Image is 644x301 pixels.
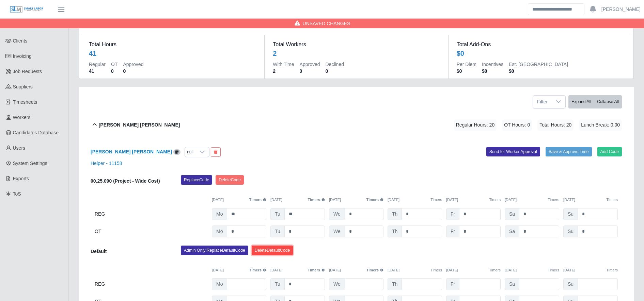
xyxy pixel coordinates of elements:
[181,246,248,255] button: Admin Only:ReplaceDefaultCode
[388,278,402,290] span: Th
[489,267,501,273] button: Timers
[568,95,594,108] button: Expand All
[270,278,285,290] span: Tu
[446,197,501,203] div: [DATE]
[212,267,266,273] div: [DATE]
[91,249,107,254] b: Default
[579,119,622,131] span: Lunch Break: 0.00
[212,225,227,237] span: Mo
[563,197,618,203] div: [DATE]
[505,208,519,220] span: Sa
[89,68,106,74] dd: 41
[111,61,117,68] dt: OT
[89,40,256,49] dt: Total Hours
[388,225,402,237] span: Th
[111,68,117,74] dd: 0
[366,197,384,203] button: Timers
[548,197,559,203] button: Timers
[505,197,559,203] div: [DATE]
[326,68,344,74] dd: 0
[270,208,285,220] span: Tu
[91,111,622,139] button: [PERSON_NAME] [PERSON_NAME] Regular Hours: 20 OT Hours: 0 Total Hours: 20 Lunch Break: 0.00
[91,161,122,166] a: Helper - 11158
[91,178,160,184] b: 00.25.090 (Project - Wide Cost)
[308,267,325,273] button: Timers
[430,197,442,203] button: Timers
[568,95,622,108] div: bulk actions
[601,6,641,13] a: [PERSON_NAME]
[446,267,501,273] div: [DATE]
[388,267,442,273] div: [DATE]
[446,208,459,220] span: Fr
[537,119,574,131] span: Total Hours: 20
[509,61,568,68] dt: Est. [GEOGRAPHIC_DATA]
[10,6,44,13] img: SLM Logo
[212,278,227,290] span: Mo
[181,175,212,185] button: ReplaceCode
[13,99,37,105] span: Timesheets
[505,225,519,237] span: Sa
[597,147,622,156] button: Add Code
[329,197,383,203] div: [DATE]
[212,208,227,220] span: Mo
[13,84,33,89] span: Suppliers
[273,49,277,58] div: 2
[329,208,345,220] span: We
[270,267,325,273] div: [DATE]
[509,68,568,74] dd: $0
[388,197,442,203] div: [DATE]
[249,267,267,273] button: Timers
[273,40,440,49] dt: Total Workers
[91,149,172,154] a: [PERSON_NAME] [PERSON_NAME]
[457,68,476,74] dd: $0
[173,149,181,154] a: View/Edit Notes
[326,61,344,68] dt: Declined
[211,147,221,157] button: End Worker & Remove from the Timesheet
[546,147,592,156] button: Save & Approve Time
[13,130,59,135] span: Candidates Database
[270,225,285,237] span: Tu
[216,175,244,185] button: DeleteCode
[457,49,464,58] div: $0
[533,96,552,108] span: Filter
[606,267,618,273] button: Timers
[252,246,293,255] button: DeleteDefaultCode
[563,225,578,237] span: Su
[457,61,476,68] dt: Per Diem
[95,208,208,220] div: REG
[303,20,350,27] span: Unsaved Changes
[13,115,31,120] span: Workers
[273,61,294,68] dt: With Time
[329,225,345,237] span: We
[430,267,442,273] button: Timers
[457,40,624,49] dt: Total Add-Ons
[89,61,106,68] dt: Regular
[454,119,497,131] span: Regular Hours: 20
[594,95,622,108] button: Collapse All
[563,267,618,273] div: [DATE]
[606,197,618,203] button: Timers
[388,208,402,220] span: Th
[89,49,96,58] div: 41
[563,278,578,290] span: Su
[95,225,208,237] div: OT
[300,61,320,68] dt: Approved
[528,3,584,15] input: Search
[212,197,266,203] div: [DATE]
[273,68,294,74] dd: 2
[99,121,180,129] b: [PERSON_NAME] [PERSON_NAME]
[366,267,384,273] button: Timers
[446,278,459,290] span: Fr
[548,267,559,273] button: Timers
[13,176,29,181] span: Exports
[505,267,559,273] div: [DATE]
[249,197,267,203] button: Timers
[489,197,501,203] button: Timers
[270,197,325,203] div: [DATE]
[482,61,503,68] dt: Incentives
[95,278,208,290] div: REG
[502,119,532,131] span: OT Hours: 0
[300,68,320,74] dd: 0
[329,278,345,290] span: We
